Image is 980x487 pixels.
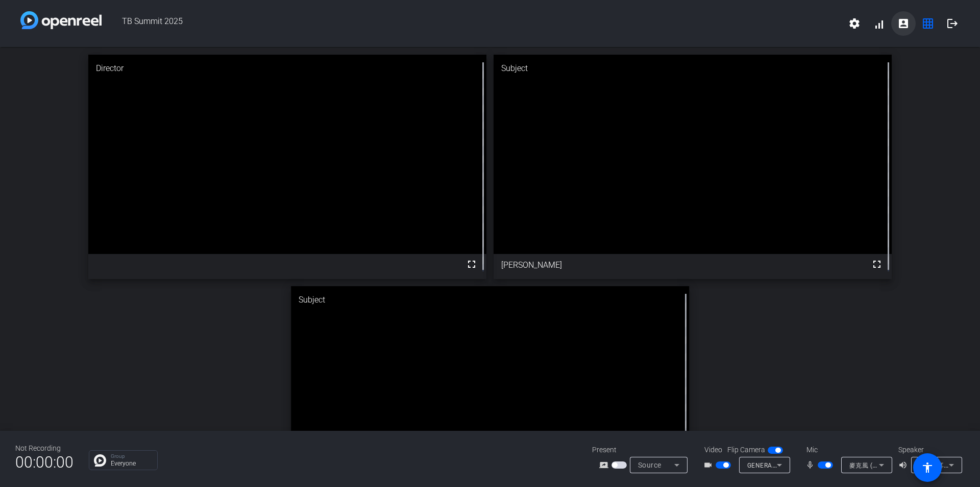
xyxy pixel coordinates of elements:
mat-icon: mic_none [805,459,818,471]
mat-icon: grid_on [922,17,934,30]
p: Everyone [111,460,152,467]
div: Subject [494,55,892,82]
mat-icon: account_box [897,17,910,30]
div: Director [88,55,486,82]
mat-icon: fullscreen [871,258,883,270]
mat-icon: settings [848,17,861,30]
span: 00:00:00 [15,450,73,475]
mat-icon: accessibility [921,461,934,474]
mat-icon: volume_up [898,459,911,471]
span: Source [638,461,661,469]
span: GENERAL WEBCAM (1b17:0211) [747,461,844,469]
span: 麥克風 (2- GENERAL WEBCAM) (1b17:0211) [849,461,979,469]
mat-icon: logout [946,17,959,30]
span: Flip Camera [727,445,765,455]
img: white-gradient.svg [20,11,102,29]
div: Not Recording [15,443,73,454]
span: Video [704,445,722,455]
mat-icon: videocam_outline [703,459,716,471]
mat-icon: fullscreen [465,258,478,270]
div: Subject [291,286,689,314]
img: Chat Icon [94,454,106,467]
p: Group [111,454,152,459]
div: Speaker [898,445,960,455]
mat-icon: screen_share_outline [599,459,611,471]
button: signal_cellular_alt [867,11,891,36]
span: TB Summit 2025 [102,11,842,36]
div: Mic [796,445,898,455]
div: Present [592,445,694,455]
